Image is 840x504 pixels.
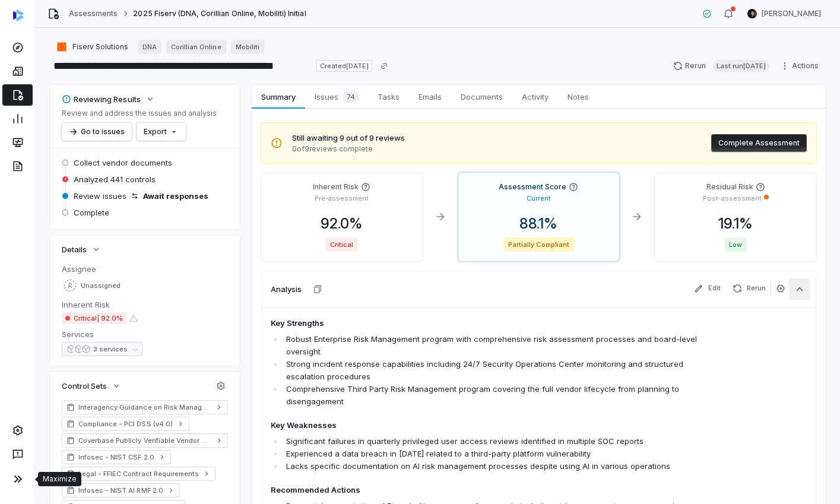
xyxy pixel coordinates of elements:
span: Notes [563,89,594,104]
span: Analyzed 441 controls [74,174,156,185]
span: Low [724,237,747,252]
h4: Inherent Risk [313,182,359,192]
button: Reviewing Results [58,88,159,110]
div: Maximize [43,474,77,484]
a: Assessments [69,9,118,18]
span: Infosec - NIST AI RMF 2.0 [78,486,163,495]
span: Coverbase Publicly Verifiable Vendor Controls [78,436,211,445]
button: Complete Assessment [711,134,807,152]
p: Current [527,194,551,203]
p: Review and address the issues and analysis [62,109,217,118]
span: Collect vendor documents [74,157,172,168]
li: Lacks specific documentation on AI risk management processes despite using AI in various operations [283,460,699,473]
h4: Residual Risk [706,182,753,192]
a: Legal - FFIEC Contract Requirements [62,467,215,481]
a: Coverbase Publicly Verifiable Vendor Controls [62,433,228,448]
button: Clarence Chio avatar[PERSON_NAME] [740,5,828,23]
p: Pre-assessment [315,194,369,203]
li: Significant failures in quarterly privileged user access reviews identified in multiple SOC reports [283,435,699,448]
a: Infosec - NIST CSF 2.0 [62,450,171,464]
span: Control Sets [62,381,107,391]
span: Unassigned [81,281,121,290]
a: Infosec - NIST AI RMF 2.0 [62,483,180,497]
li: Experienced a data breach in [DATE] related to a third-party platform vulnerability [283,448,699,460]
span: Emails [414,89,446,104]
button: Rerun [728,281,771,296]
span: Created [DATE] [316,60,372,72]
span: Fiserv Solutions [72,42,128,52]
span: Issues [310,88,363,105]
span: Critical | 92.0% [62,312,126,324]
span: Last run [DATE] [713,60,769,72]
span: Complete [74,207,109,218]
li: Strong incident response capabilities including 24/7 Security Operations Center monitoring and st... [283,358,699,383]
span: 88.1 % [510,215,567,232]
span: Summary [256,89,300,104]
span: Compliance - PCI DSS (v4.0) [78,419,173,429]
span: Details [62,244,87,255]
h4: Assessment Score [499,182,566,192]
div: Reviewing Results [62,94,141,104]
span: Activity [517,89,553,104]
dt: Assignee [62,264,228,274]
span: Interagency Guidance on Risk Management (Lite) [78,402,211,412]
a: DNA [138,40,161,54]
span: Legal - FFIEC Contract Requirements [78,469,199,478]
button: Control Sets [58,375,125,397]
dt: Inherent Risk [62,299,228,310]
span: Review issues [74,191,126,201]
span: 92.0 % [311,215,372,232]
span: 19.1 % [709,215,762,232]
button: https://fiserv.com/en.html/Fiserv Solutions [52,36,132,58]
a: Compliance - PCI DSS (v4.0) [62,417,189,431]
h4: Key Strengths [271,318,699,329]
p: Post-assessment [703,194,762,203]
a: Interagency Guidance on Risk Management (Lite) [62,400,228,414]
button: RerunLast run[DATE] [666,57,776,75]
span: Await responses [143,191,208,201]
button: Edit [689,281,725,296]
a: Mobiliti [231,40,264,54]
a: Corillian Online [166,40,226,54]
dt: Services [62,329,228,340]
button: Details [58,239,104,260]
span: Tasks [373,89,404,104]
h3: Analysis [271,284,302,294]
button: Actions [776,57,826,75]
button: Export [137,123,186,141]
button: Copy link [373,55,395,77]
span: 2025 Fiserv (DNA, Corillian Online, Mobiliti) Initial [133,9,306,18]
span: 0 of 9 reviews complete [292,144,405,154]
li: Robust Enterprise Risk Management program with comprehensive risk assessment processes and board-... [283,333,699,358]
span: Critical [325,237,358,252]
li: Comprehensive Third Party Risk Management program covering the full vendor lifecycle from plannin... [283,383,699,408]
span: Still awaiting 9 out of 9 reviews [292,132,405,144]
img: svg%3e [13,9,24,21]
span: Partially Compliant [503,237,574,252]
span: 74 [343,91,359,103]
span: Documents [456,89,508,104]
img: Clarence Chio avatar [747,9,757,18]
span: [PERSON_NAME] [762,9,821,18]
button: Go to issues [62,123,132,141]
h4: Key Weaknesses [271,420,699,432]
h4: Recommended Actions [271,484,699,496]
span: Infosec - NIST CSF 2.0 [78,452,154,462]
